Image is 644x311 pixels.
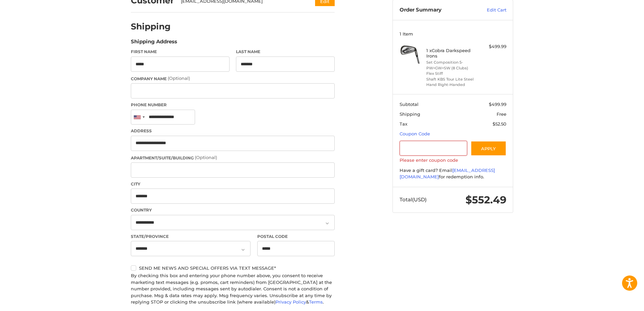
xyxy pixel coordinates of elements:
span: Subtotal [400,102,419,107]
label: Postal Code [257,234,335,240]
span: Free [497,111,506,117]
small: (Optional) [195,155,217,160]
a: Privacy Policy [276,299,306,305]
div: By checking this box and entering your phone number above, you consent to receive marketing text ... [131,272,335,306]
label: State/Province [131,234,251,240]
li: Hand Right-Handed [426,82,478,88]
span: Total (USD) [400,196,427,203]
span: $52.50 [493,121,506,127]
div: $499.99 [480,43,506,50]
span: Tax [400,121,407,127]
span: $499.99 [489,102,506,107]
label: Apartment/Suite/Building [131,154,335,161]
label: First Name [131,49,230,55]
label: City [131,181,335,187]
li: Shaft KBS Tour Lite Steel [426,76,478,82]
label: Send me news and special offers via text message* [131,265,335,271]
label: Country [131,207,335,213]
label: Last Name [236,49,335,55]
legend: Shipping Address [131,38,177,49]
a: Edit Cart [472,7,506,14]
small: (Optional) [168,75,190,81]
li: Flex Stiff [426,71,478,76]
h3: 1 Item [400,31,506,37]
a: Terms [309,299,323,305]
label: Address [131,128,335,134]
label: Please enter coupon code [400,157,506,163]
label: Company Name [131,75,335,82]
div: United States: +1 [131,110,147,125]
div: Have a gift card? Email for redemption info. [400,167,506,180]
button: Apply [471,141,506,156]
h2: Shipping [131,21,171,32]
h4: 1 x Cobra Darkspeed Irons [426,48,478,59]
li: Set Composition 5-PW+GW+SW (8 Clubs) [426,60,478,71]
span: $552.49 [466,194,506,206]
span: Shipping [400,111,420,117]
a: Coupon Code [400,131,430,136]
label: Phone Number [131,102,335,108]
input: Gift Certificate or Coupon Code [400,141,468,156]
h3: Order Summary [400,7,472,14]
